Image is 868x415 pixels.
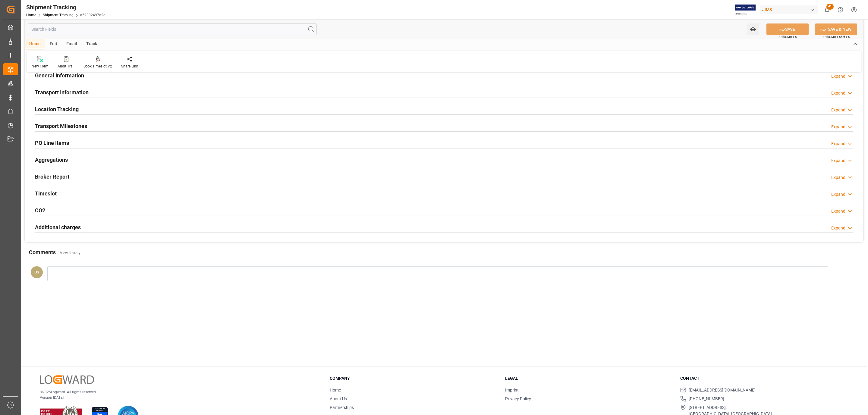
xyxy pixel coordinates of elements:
[831,90,845,96] div: Expand
[60,251,80,255] a: View History
[689,387,756,393] span: [EMAIL_ADDRESS][DOMAIN_NAME]
[505,375,673,382] h3: Legal
[505,388,519,392] a: Imprint
[35,223,81,231] h2: Additional charges
[831,141,845,147] div: Expand
[29,248,56,256] h2: Comments
[45,39,62,49] div: Edit
[815,23,857,35] button: SAVE & NEW
[330,405,354,410] a: Partnerships
[831,107,845,113] div: Expand
[35,122,87,130] h2: Transport Milestones
[831,73,845,80] div: Expand
[25,39,45,49] div: Home
[35,139,69,147] h2: PO Line Items
[34,270,39,274] span: DS
[831,208,845,214] div: Expand
[826,4,834,10] span: 41
[831,225,845,231] div: Expand
[760,4,820,15] button: JIMS
[831,124,845,130] div: Expand
[330,375,498,382] h3: Company
[330,388,341,392] a: Home
[35,173,69,181] h2: Broker Report
[35,189,57,198] h2: Timeslot
[760,5,818,14] div: JIMS
[330,396,347,401] a: About Us
[747,23,759,35] button: open menu
[820,3,834,17] button: show 41 new notifications
[35,71,84,80] h2: General Information
[505,396,531,401] a: Privacy Policy
[121,64,138,69] div: Share Link
[779,35,797,39] span: Ctrl/CMD + S
[26,13,36,17] a: Home
[40,375,94,384] img: Logward Logo
[831,191,845,198] div: Expand
[82,39,102,49] div: Track
[62,39,82,49] div: Email
[680,375,848,382] h3: Contact
[35,105,79,113] h2: Location Tracking
[831,158,845,164] div: Expand
[766,23,809,35] button: SAVE
[40,389,315,395] p: © 2025 Logward. All rights reserved.
[689,396,724,402] span: [PHONE_NUMBER]
[823,35,850,39] span: Ctrl/CMD + Shift + S
[43,13,74,17] a: Shipment Tracking
[83,64,112,69] div: Book Timeslot V2
[58,64,74,69] div: Audit Trail
[35,206,45,214] h2: CO2
[831,174,845,181] div: Expand
[834,3,847,17] button: Help Center
[32,64,49,69] div: New Form
[735,5,756,15] img: Exertis%20JAM%20-%20Email%20Logo.jpg_1722504956.jpg
[35,156,68,164] h2: Aggregations
[26,3,105,12] div: Shipment Tracking
[35,88,89,96] h2: Transport Information
[28,23,317,35] input: Search Fields
[40,395,315,400] p: Version [DATE]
